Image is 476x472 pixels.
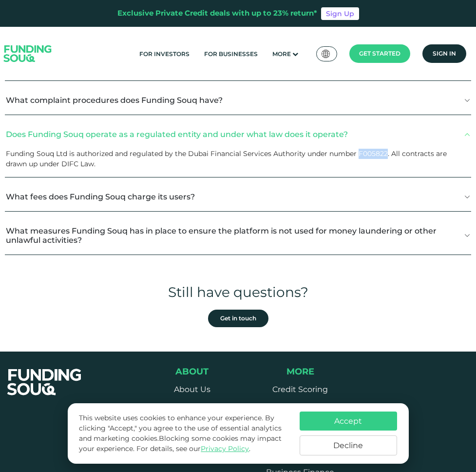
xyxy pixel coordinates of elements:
[286,366,314,377] span: More
[321,7,359,20] a: Sign Up
[137,46,192,62] a: For Investors
[359,50,400,57] span: Get started
[5,216,471,255] button: What measures Funding Souq has in place to ensure the platform is not used for money laundering o...
[300,412,397,431] button: Accept
[202,46,260,62] a: For Businesses
[174,385,210,394] a: About Us
[5,282,471,302] div: Still have questions?
[422,44,466,63] a: Sign in
[117,8,317,19] div: Exclusive Private Credit deals with up to 23% return*
[433,50,456,57] span: Sign in
[79,434,282,453] span: Blocking some cookies may impact your experience.
[208,310,268,327] a: Get in touch
[79,413,289,454] p: This website uses cookies to enhance your experience. By clicking "Accept," you agree to the use ...
[300,435,397,455] button: Decline
[5,86,471,115] button: What complaint procedures does Funding Souq have?
[5,182,471,211] button: What fees does Funding Souq charge its users?
[136,444,250,453] span: For details, see our .
[272,50,291,58] span: More
[5,120,471,149] button: Does Funding Souq operate as a regulated entity and under what law does it operate?
[322,50,330,58] img: SA Flag
[6,149,447,168] span: Funding Souq Ltd is authorized and regulated by the Dubai Financial Services Authority under numb...
[154,366,230,377] div: About
[201,444,249,453] a: Privacy Policy
[272,385,328,394] a: Credit Scoring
